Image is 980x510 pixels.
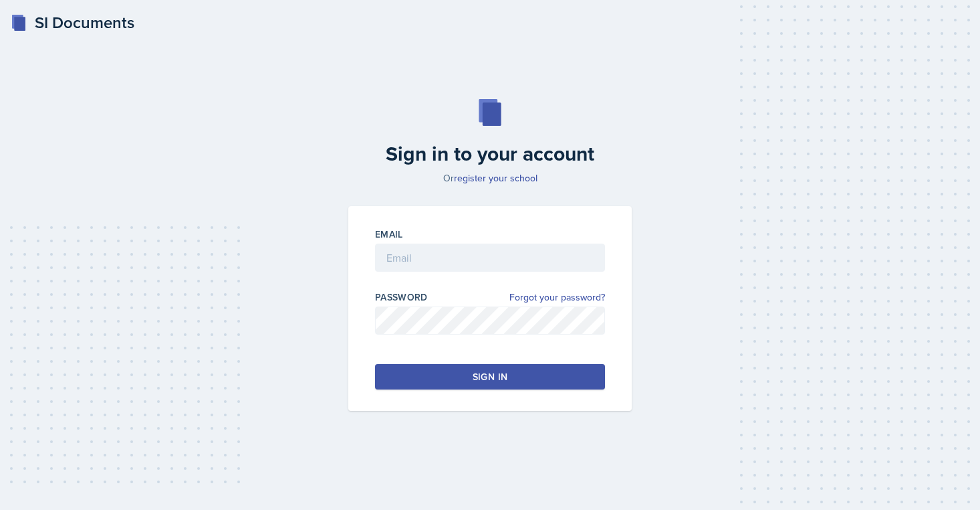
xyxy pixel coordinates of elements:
button: Sign in [375,364,605,390]
a: Forgot your password? [509,290,605,305]
input: Email [375,244,605,272]
div: Sign in [473,370,507,384]
h2: Sign in to your account [340,142,640,166]
p: Or [340,171,640,185]
a: register your school [454,171,537,185]
a: SI Documents [11,11,134,35]
label: Email [375,228,403,241]
label: Password [375,290,428,304]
